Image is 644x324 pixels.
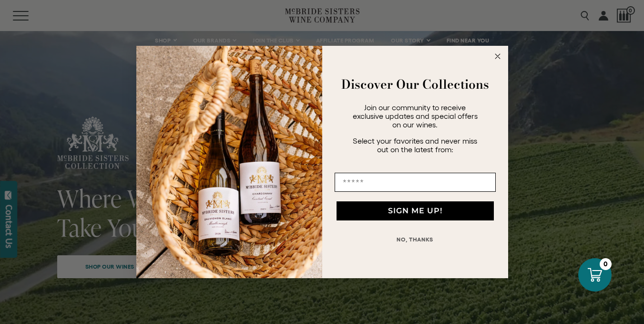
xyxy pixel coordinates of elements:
button: SIGN ME UP! [337,201,494,220]
img: 42653730-7e35-4af7-a99d-12bf478283cf.jpeg [136,46,322,279]
button: NO, THANKS [335,230,496,249]
button: Close dialog [492,51,503,62]
strong: Discover Our Collections [341,75,489,94]
span: Join our community to receive exclusive updates and special offers on our wines. [353,103,478,129]
div: 0 [600,258,612,270]
span: Select your favorites and never miss out on the latest from: [353,136,477,154]
input: Email [335,173,496,192]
